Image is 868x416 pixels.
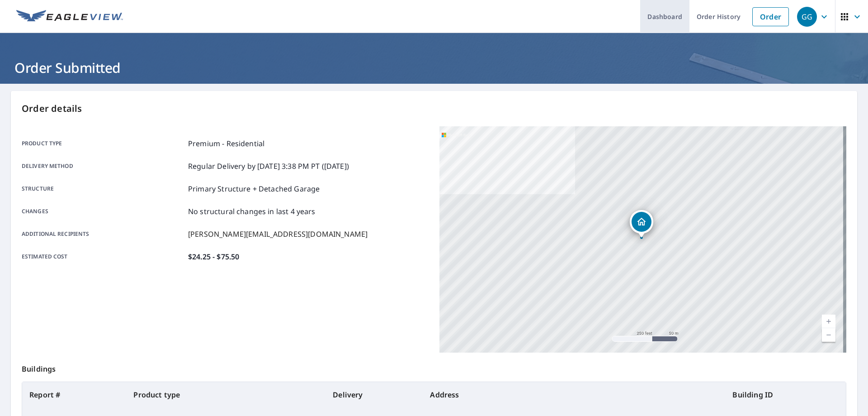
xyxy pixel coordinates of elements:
[11,58,857,77] h1: Order Submitted
[630,210,653,238] div: Dropped pin, building 1, Residential property, 54 Dennison Ave Binghamton, NY 13901
[797,7,817,27] div: GG
[725,382,846,407] th: Building ID
[325,382,423,407] th: Delivery
[752,7,789,26] a: Order
[22,382,126,407] th: Report #
[22,353,846,382] p: Buildings
[22,251,184,262] p: Estimated cost
[188,206,316,217] p: No structural changes in last 4 years
[188,161,349,172] p: Regular Delivery by [DATE] 3:38 PM PT ([DATE])
[22,229,184,239] p: Additional recipients
[22,183,184,194] p: Structure
[22,161,184,172] p: Delivery method
[822,315,835,328] a: Current Level 17, Zoom In
[22,206,184,217] p: Changes
[188,229,368,239] p: [PERSON_NAME][EMAIL_ADDRESS][DOMAIN_NAME]
[423,382,725,407] th: Address
[188,138,264,149] p: Premium - Residential
[188,183,320,194] p: Primary Structure + Detached Garage
[16,10,123,24] img: EV Logo
[22,138,184,149] p: Product type
[822,328,835,342] a: Current Level 17, Zoom Out
[126,382,325,407] th: Product type
[22,102,846,115] p: Order details
[188,251,239,262] p: $24.25 - $75.50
